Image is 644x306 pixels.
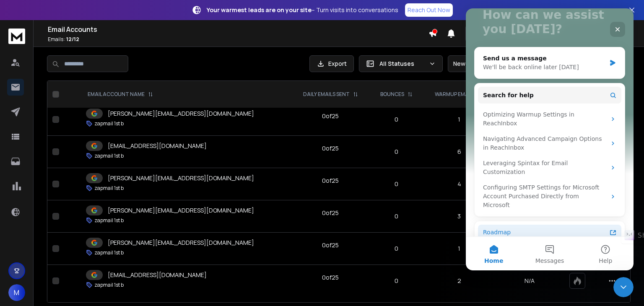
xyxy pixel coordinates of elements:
[322,144,339,153] div: 0 of 25
[379,60,426,68] p: All Statuses
[17,83,68,91] span: Search for help
[423,104,495,136] td: 1
[133,249,146,255] span: Help
[17,150,140,168] div: Leveraging Spintax for Email Customization
[613,277,634,297] iframe: Intercom live chat
[17,54,140,63] div: We'll be back online later [DATE]
[375,277,418,285] p: 0
[423,168,495,200] td: 4
[48,24,428,34] h1: Email Accounts
[380,91,404,98] p: BOUNCES
[303,91,350,98] p: DAILY EMAILS SENT
[94,153,124,159] p: zapmail 1st b
[375,244,418,253] p: 0
[17,46,140,54] div: Send us a message
[70,249,99,255] span: Messages
[12,123,156,147] div: Navigating Advanced Campaign Options in ReachInbox
[8,29,25,44] img: logo
[500,277,559,285] p: N/A
[12,99,156,123] div: Optimizing Warmup Settings in ReachInbox
[423,200,495,233] td: 3
[8,284,25,301] button: M
[94,185,124,192] p: zapmail 1st b
[309,55,354,72] button: Export
[322,273,339,282] div: 0 of 25
[88,91,153,98] div: EMAIL ACCOUNT NAME
[207,6,312,14] strong: Your warmest leads are on your site
[56,228,112,262] button: Messages
[322,209,339,217] div: 0 of 25
[112,228,168,262] button: Help
[435,91,475,98] p: WARMUP EMAILS
[405,3,453,17] a: Reach Out Now
[17,220,140,228] div: Roadmap
[375,115,418,124] p: 0
[66,36,79,43] span: 12 / 12
[18,249,37,255] span: Home
[408,6,450,14] p: Reach Out Now
[144,13,159,29] div: Close
[94,282,124,288] p: zapmail 1st b
[423,136,495,168] td: 6
[423,265,495,297] td: 2
[12,171,156,205] div: Configuring SMTP Settings for Microsoft Account Purchased Directly from Microsoft
[12,216,156,232] a: Roadmap
[108,142,207,150] p: [EMAIL_ADDRESS][DOMAIN_NAME]
[94,249,124,256] p: zapmail 1st b
[12,147,156,171] div: Leveraging Spintax for Email Customization
[375,212,418,220] p: 0
[12,78,156,95] button: Search for help
[8,39,159,70] div: Send us a messageWe'll be back online later [DATE]
[108,206,254,215] p: [PERSON_NAME][EMAIL_ADDRESS][DOMAIN_NAME]
[207,6,398,14] p: – Turn visits into conversations
[322,176,339,185] div: 0 of 25
[423,233,495,265] td: 1
[322,112,339,120] div: 0 of 25
[94,217,124,224] p: zapmail 1st b
[466,8,634,270] iframe: To enrich screen reader interactions, please activate Accessibility in Grammarly extension settings
[108,109,254,118] p: [PERSON_NAME][EMAIL_ADDRESS][DOMAIN_NAME]
[48,36,428,43] p: Emails :
[448,55,502,72] button: Newest
[17,175,140,201] div: Configuring SMTP Settings for Microsoft Account Purchased Directly from Microsoft
[108,174,254,182] p: [PERSON_NAME][EMAIL_ADDRESS][DOMAIN_NAME]
[17,102,140,119] div: Optimizing Warmup Settings in ReachInbox
[108,239,254,247] p: [PERSON_NAME][EMAIL_ADDRESS][DOMAIN_NAME]
[322,241,339,249] div: 0 of 25
[375,148,418,156] p: 0
[375,180,418,188] p: 0
[94,120,124,127] p: zapmail 1st b
[108,271,207,279] p: [EMAIL_ADDRESS][DOMAIN_NAME]
[17,126,140,144] div: Navigating Advanced Campaign Options in ReachInbox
